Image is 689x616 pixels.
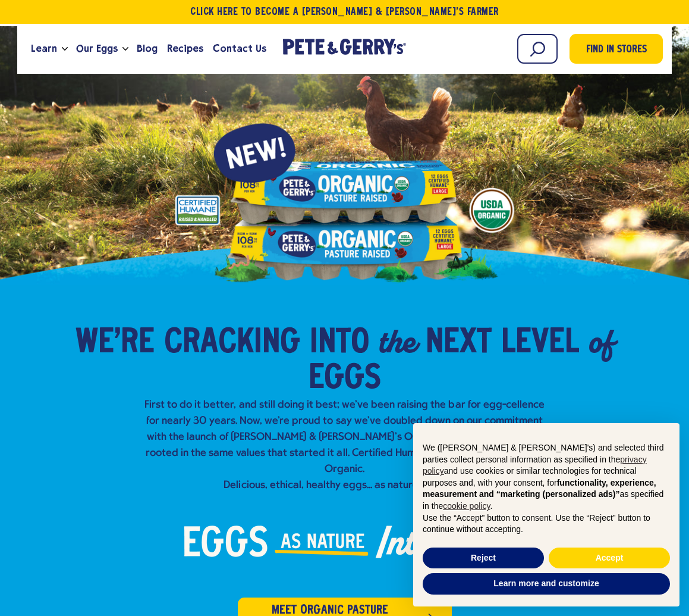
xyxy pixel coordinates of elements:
[71,33,122,65] a: Our Eggs
[423,442,670,512] p: We ([PERSON_NAME] & [PERSON_NAME]'s) and selected third parties collect personal information as s...
[213,41,266,56] span: Contact Us
[549,548,670,569] button: Accept
[423,548,544,569] button: Reject
[570,34,663,64] a: Find in Stores
[586,42,647,58] span: Find in Stores
[167,41,203,56] span: Recipes
[132,33,162,65] a: Blog
[31,41,57,56] span: Learn
[379,320,416,362] em: the
[404,414,689,616] div: Notice
[423,573,670,595] button: Learn more and customize
[423,512,670,536] p: Use the “Accept” button to consent. Use the “Reject” button to continue without accepting.
[310,326,369,361] span: into
[501,326,579,361] span: Level
[517,34,558,64] input: Search
[76,41,118,56] span: Our Eggs
[309,361,381,397] span: Eggs​
[26,33,62,65] a: Learn
[140,397,549,493] p: First to do it better, and still doing it best; we've been raising the bar for egg-cellence for n...
[443,501,490,511] a: cookie policy
[589,320,614,362] em: of
[162,33,208,65] a: Recipes
[164,326,300,361] span: Cracking
[426,326,492,361] span: Next
[122,47,128,51] button: Open the dropdown menu for Our Eggs
[137,41,158,56] span: Blog
[62,47,68,51] button: Open the dropdown menu for Learn
[208,33,270,65] a: Contact Us
[75,326,155,361] span: We’re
